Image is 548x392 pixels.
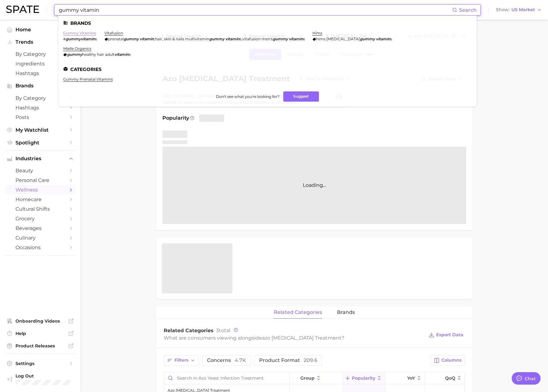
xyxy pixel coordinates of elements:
[376,37,390,41] em: vitamin
[300,376,315,381] span: group
[5,195,76,204] a: homecare
[304,357,317,363] span: 209.6
[5,371,76,387] a: Log out. Currently logged in with e-mail yumi.toki@spate.nyc.
[175,358,188,363] span: Filters
[5,125,76,135] a: My Watchlist
[5,185,76,195] a: wellness
[63,37,66,41] span: #
[5,204,76,214] a: cultural shifts
[216,328,219,333] span: 3
[5,223,76,233] a: beverages
[15,156,65,161] span: Industries
[5,49,76,59] a: by Category
[5,93,76,103] a: by Category
[15,318,65,324] span: Onboarding Videos
[63,67,472,72] li: Categories
[82,52,115,57] span: healthy hair adult
[124,37,139,41] em: gummy
[5,233,76,243] a: culinary
[15,105,65,111] span: Hashtags
[95,37,97,41] span: s
[316,37,360,41] span: hims [MEDICAL_DATA]
[352,376,375,381] span: Popularity
[5,68,76,78] a: Hashtags
[235,357,246,363] span: 4.7k
[15,196,65,202] span: homecare
[15,127,65,133] span: My Watchlist
[283,91,319,102] button: Suggest
[15,373,71,379] span: Log Out
[459,7,477,13] span: Search
[15,206,65,212] span: cultural shifts
[5,103,76,112] a: Hashtags
[15,51,65,57] span: by Category
[6,6,39,13] img: SPATE
[407,376,415,381] span: YoY
[511,8,535,11] span: US Market
[290,372,342,384] button: group
[360,37,375,41] em: gummy
[155,37,209,41] span: hair, skin & nails multivitamin
[5,112,76,122] a: Posts
[15,140,65,146] span: Spotlight
[240,37,241,41] span: s
[15,114,65,120] span: Posts
[5,316,76,326] a: Onboarding Videos
[262,335,342,341] span: azo [MEDICAL_DATA] treatment
[15,27,65,33] span: Home
[15,39,65,45] span: Trends
[385,372,425,384] button: YoY
[225,37,240,41] em: vitamin
[259,358,317,363] span: product format
[164,355,199,366] button: Filters
[207,358,246,363] span: concerns
[494,6,543,14] button: ShowUS Market
[115,52,129,57] em: vitamin
[343,372,385,384] button: Popularity
[216,94,280,99] span: Don't see what you're looking for?
[66,37,95,41] em: gummyvitamin
[5,214,76,223] a: grocery
[15,216,65,222] span: grocery
[425,372,465,384] button: QoQ
[5,25,76,34] a: Home
[58,5,452,15] input: Search here for a brand, industry, or ingredient
[5,166,76,175] a: beauty
[303,37,305,41] span: s
[15,331,65,336] span: Help
[15,225,65,231] span: beverages
[337,310,355,315] span: brands
[63,46,91,51] a: mielle organics
[5,359,76,368] a: Settings
[5,138,76,148] a: Spotlight
[129,52,131,57] span: s
[441,358,462,363] span: Columns
[63,77,113,81] a: gummy prenatal vitamins
[5,175,76,185] a: personal care
[289,37,303,41] em: vitamin
[5,154,76,163] button: Industries
[5,341,76,350] a: Product Releases
[15,235,65,241] span: culinary
[15,61,65,67] span: Ingredients
[108,37,124,41] span: prenatal
[5,37,76,47] button: Trends
[15,244,65,250] span: occasions
[273,37,288,41] em: gummy
[242,37,273,41] span: vitafusion men's
[15,343,65,349] span: Product Releases
[162,114,189,122] span: Popularity
[5,59,76,68] a: Ingredients
[15,83,65,89] span: Brands
[15,70,65,76] span: Hashtags
[274,310,322,315] span: related categories
[104,37,305,41] div: , ,
[445,376,455,381] span: QoQ
[140,37,154,41] em: vitamin
[390,37,392,41] span: s
[5,81,76,90] button: Brands
[63,20,472,26] li: Brands
[312,31,322,35] a: hims
[164,372,289,384] input: Search in azo yeast infection treatment
[431,355,465,366] button: Columns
